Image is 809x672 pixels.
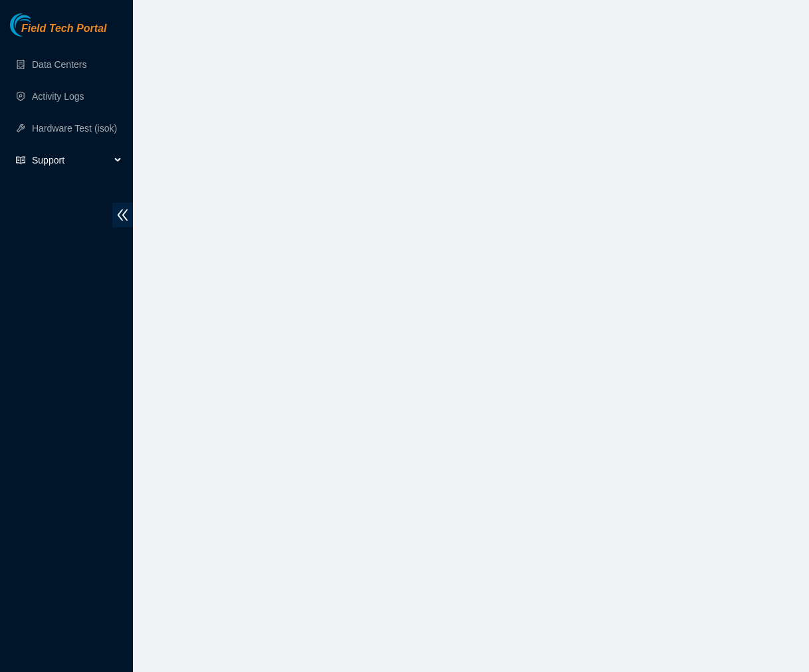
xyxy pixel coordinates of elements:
[32,147,110,173] span: Support
[112,203,133,227] span: double-left
[32,91,84,102] a: Activity Logs
[32,59,86,70] a: Data Centers
[10,24,106,41] a: Akamai TechnologiesField Tech Portal
[32,123,117,134] a: Hardware Test (isok)
[16,156,25,165] span: read
[10,13,67,37] img: Akamai Technologies
[21,23,106,35] span: Field Tech Portal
